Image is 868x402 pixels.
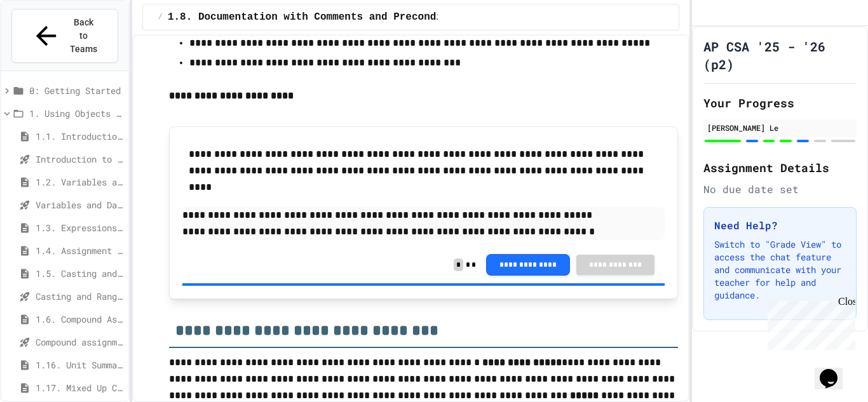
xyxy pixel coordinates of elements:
span: 1. Using Objects and Methods [29,107,123,120]
iframe: chat widget [763,296,855,350]
h1: AP CSA '25 - '26 (p2) [703,37,857,73]
span: Casting and Ranges of variables - Quiz [36,290,123,303]
h3: Need Help? [714,218,846,233]
span: 1.3. Expressions and Output [New] [36,221,123,234]
span: Variables and Data Types - Quiz [36,198,123,211]
span: 1.5. Casting and Ranges of Values [36,267,123,280]
span: 1.8. Documentation with Comments and Preconditions [168,10,473,25]
div: No due date set [703,182,857,197]
span: Introduction to Algorithms, Programming, and Compilers [36,152,123,166]
span: 1.4. Assignment and Input [36,244,123,257]
p: Switch to "Grade View" to access the chat feature and communicate with your teacher for help and ... [714,238,846,302]
span: / [158,12,163,22]
span: 0: Getting Started [29,84,123,97]
span: Compound assignment operators - Quiz [36,335,123,349]
span: 1.1. Introduction to Algorithms, Programming, and Compilers [36,130,123,143]
div: [PERSON_NAME] Le [707,122,853,133]
div: Chat with us now!Close [5,5,88,81]
span: Back to Teams [69,16,98,56]
h2: Your Progress [703,94,857,112]
h2: Assignment Details [703,159,857,177]
span: 1.2. Variables and Data Types [36,175,123,189]
span: 1.16. Unit Summary 1a (1.1-1.6) [36,358,123,372]
iframe: chat widget [815,351,855,389]
span: 1.6. Compound Assignment Operators [36,312,123,326]
span: 1.17. Mixed Up Code Practice 1.1-1.6 [36,381,123,394]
